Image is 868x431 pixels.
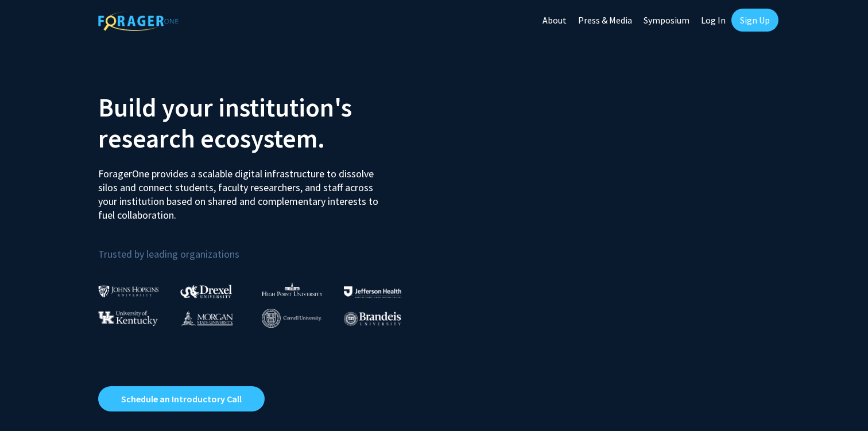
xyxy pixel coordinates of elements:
[344,286,401,297] img: Thomas Jefferson University
[98,11,179,31] img: ForagerOne Logo
[98,386,265,411] a: Opens in a new tab
[98,92,425,154] h2: Build your institution's research ecosystem.
[180,310,233,325] img: Morgan State University
[98,285,159,297] img: Johns Hopkins University
[344,312,401,326] img: Brandeis University
[180,285,232,298] img: Drexel University
[262,282,323,296] img: High Point University
[98,231,425,263] p: Trusted by leading organizations
[98,158,386,222] p: ForagerOne provides a scalable digital infrastructure to dissolve silos and connect students, fac...
[262,309,321,328] img: Cornell University
[731,9,778,32] a: Sign Up
[98,310,158,326] img: University of Kentucky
